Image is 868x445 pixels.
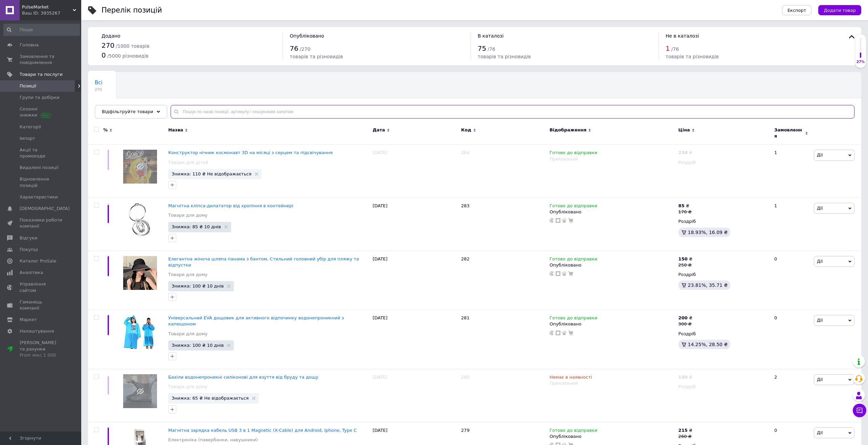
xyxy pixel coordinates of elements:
span: Товари та послуги [20,71,63,78]
a: Магнітна кліпса-дилататор від хропіння в контейнері [168,203,293,208]
span: Дії [817,206,823,211]
span: Сезонні знижки [20,106,63,118]
div: Ваш ID: 3935267 [22,10,81,16]
span: Готово до відправки [550,315,597,322]
span: Готово до відправки [550,203,597,210]
span: Дії [817,430,823,435]
a: Товари для дітей [168,160,208,166]
span: Аналітика [20,270,43,276]
span: товарів та різновидів [290,54,343,59]
span: / 76 [671,46,679,52]
span: Замовлення [774,127,803,139]
span: 280 [461,375,470,380]
div: Роздріб [678,384,769,390]
b: 85 [678,203,685,208]
span: Готово до відправки [550,150,597,157]
span: 0 [102,51,106,59]
button: Експорт [782,5,812,15]
span: Знижка: 65 ₴ Не відображається [172,396,249,400]
div: Опубліковано [550,433,675,440]
span: Відображення [550,127,586,133]
span: / 1000 товарів [116,43,149,49]
div: 1 [770,197,812,251]
div: Перелік позицій [102,7,162,14]
span: Магнітна зарядка кабель USB 3 в 1 Magnetic (X-Cable) для Android, Iphone, Type C [168,428,357,433]
span: В каталозі [478,33,504,39]
b: 150 [678,256,688,261]
img: Бахилы водонепроницаемые силиконовые для обуви от грязи и дождя [123,374,157,408]
span: / 5000 різновидів [107,53,149,59]
div: Опубліковано [550,321,675,327]
span: 282 [461,256,470,261]
span: 14.25%, 28.50 ₴ [688,342,728,347]
div: [DATE] [371,369,459,422]
span: Готово до відправки [550,428,597,435]
span: Опубліковано [290,33,324,39]
span: Знижка: 100 ₴ 10 днів [172,284,224,288]
span: 1 [666,44,670,52]
input: Пошук по назві позиції, артикулу і пошуковим запитам [171,105,854,119]
span: Елегантна жіноча шляпа панама з бантом, Стильний головний убір для пляжу та відпустки [168,256,359,268]
div: [DATE] [371,251,459,310]
span: Позиції [20,83,36,89]
span: [DEMOGRAPHIC_DATA] [20,206,70,212]
span: Імпорт [20,135,35,142]
div: Роздріб [678,218,769,225]
div: Роздріб [678,160,769,166]
span: Дії [817,152,823,157]
span: Гаманець компанії [20,299,63,311]
span: 18.93%, 16.09 ₴ [688,230,728,235]
span: 279 [461,428,470,433]
span: товарів та різновидів [666,54,719,59]
span: Додати товар [824,8,856,13]
span: Налаштування [20,328,54,334]
a: Бахіли водонепроникні силіконові для взуття від бруду та дощу [168,375,318,380]
span: PulseMarket [22,4,73,10]
span: Знижка: 100 ₴ 10 днів [172,343,224,347]
div: Прихований [550,380,675,386]
b: 200 [678,315,688,320]
div: ₴ [678,427,692,433]
span: Дії [817,377,823,382]
b: 150 [678,375,688,380]
span: Групи та добірки [20,94,60,101]
span: Дії [817,259,823,264]
b: 230 [678,150,688,155]
div: ₴ [678,374,692,380]
div: 170 ₴ [678,209,692,215]
span: Видалені позиції [20,165,59,171]
span: Конструктор нічник космонавт 3D на місяці з серцем та підсвічування [168,150,333,155]
a: Універсальний EVA дощовик для активного відпочинку водонепроникний з капюшоном [168,315,344,326]
div: 300 ₴ [678,321,692,327]
span: Дата [373,127,385,133]
span: Дії [817,318,823,323]
span: Назва [168,127,183,133]
b: 215 [678,428,688,433]
div: ₴ [678,256,692,262]
div: ₴ [678,203,692,209]
button: Додати товар [818,5,861,15]
img: Конструктор ночник космонавт 3D на луне с сердцем и подсветки [123,150,157,184]
span: товарів та різновидів [478,54,531,59]
span: [PERSON_NAME] та рахунки [20,340,63,358]
span: 281 [461,315,470,320]
div: 0 [770,251,812,310]
span: Характеристики [20,194,58,200]
span: Головна [20,42,39,48]
div: 27% [855,60,866,64]
div: Prom мікс 1 000 [20,352,63,358]
span: Знижка: 85 ₴ 10 днів [172,225,221,229]
button: Чат з покупцем [853,404,866,417]
span: Каталог ProSale [20,258,56,264]
input: Пошук [3,24,80,36]
span: Експорт [787,8,806,13]
div: Роздріб [678,331,769,337]
span: 283 [461,203,470,208]
a: Товари для дому [168,384,207,390]
span: Не в каталозі [666,33,699,39]
div: [DATE] [371,310,459,369]
div: 1 [770,145,812,198]
span: Відновлення позицій [20,176,63,188]
a: Товари для дому [168,272,207,278]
